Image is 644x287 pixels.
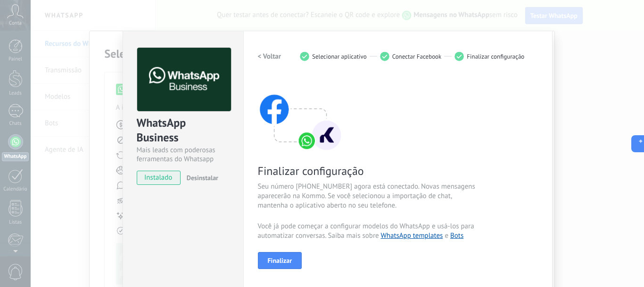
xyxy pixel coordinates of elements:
[467,53,524,60] span: Finalizar configuração
[137,146,230,164] div: Mais leads com poderosas ferramentas do Whatsapp
[258,48,281,65] button: < Voltar
[380,231,443,240] a: WhatsApp templates
[450,231,463,240] a: Bots
[258,222,482,241] span: Você já pode começar a configurar modelos do WhatsApp e usá-los para automatizar conversas. Saiba...
[137,171,180,185] span: instalado
[187,174,218,182] span: Desinstalar
[258,76,343,152] img: connect with facebook
[137,48,231,112] img: logo_main.png
[183,171,218,185] button: Desinstalar
[258,182,482,210] span: Seu número [PHONE_NUMBER] agora está conectado. Novas mensagens aparecerão na Kommo. Se você sele...
[312,53,367,60] span: Selecionar aplicativo
[137,115,230,146] div: WhatsApp Business
[392,53,442,60] span: Conectar Facebook
[258,252,302,269] button: Finalizar
[268,257,292,264] span: Finalizar
[258,52,281,61] h2: < Voltar
[258,164,482,178] span: Finalizar configuração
